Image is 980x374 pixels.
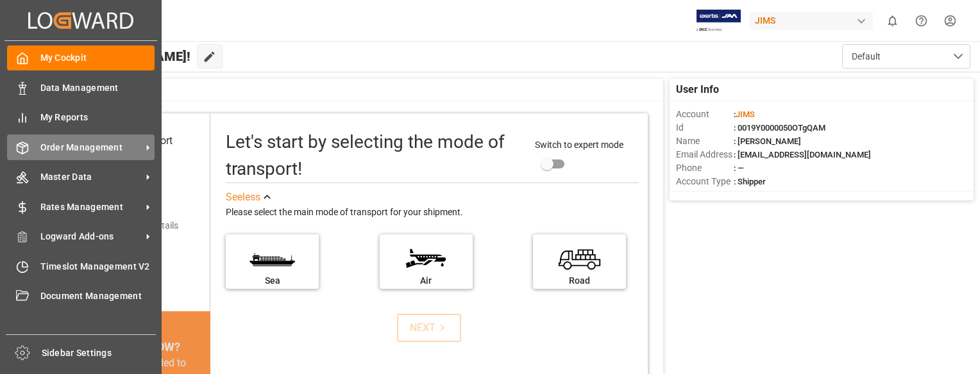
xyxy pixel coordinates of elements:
[734,110,755,119] span: :
[226,205,639,220] div: Please select the main mode of transport for your shipment.
[734,163,744,173] span: : —
[7,105,155,130] a: My Reports
[852,50,881,63] span: Default
[7,45,155,70] a: My Cockpit
[535,140,623,150] span: Switch to expert mode
[842,44,970,69] button: open menu
[736,110,755,119] span: JIMS
[734,150,871,159] span: : [EMAIL_ADDRESS][DOMAIN_NAME]
[539,274,620,288] div: Road
[40,111,155,124] span: My Reports
[676,134,734,148] span: Name
[40,230,142,243] span: Logward Add-ons
[734,177,766,186] span: : Shipper
[42,346,156,360] span: Sidebar Settings
[676,148,734,161] span: Email Address
[7,254,155,279] a: Timeslot Management V2
[676,175,734,188] span: Account Type
[40,81,155,95] span: Data Management
[40,289,155,303] span: Document Management
[40,260,155,273] span: Timeslot Management V2
[697,10,741,32] img: Exertis%20JAM%20-%20Email%20Logo.jpg_1722504956.jpg
[7,75,155,100] a: Data Management
[397,314,461,342] button: NEXT
[676,161,734,175] span: Phone
[40,51,155,65] span: My Cockpit
[676,108,734,121] span: Account
[676,121,734,134] span: Id
[734,136,801,146] span: : [PERSON_NAME]
[226,129,522,183] div: Let's start by selecting the mode of transport!
[40,141,142,154] span: Order Management
[410,320,449,336] div: NEXT
[40,170,142,184] span: Master Data
[40,200,142,214] span: Rates Management
[226,190,260,205] div: See less
[232,274,312,288] div: Sea
[734,123,825,133] span: : 0019Y0000050OTgQAM
[386,274,466,288] div: Air
[676,82,719,97] span: User Info
[53,44,190,69] span: Hello [PERSON_NAME]!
